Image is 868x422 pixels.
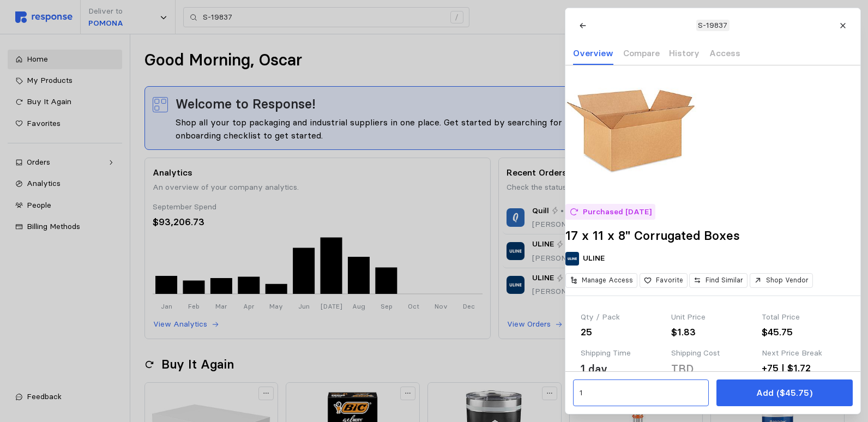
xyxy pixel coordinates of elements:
p: Purchased [DATE] [582,206,651,218]
div: Shipping Time [581,347,664,359]
img: S-19837 [565,65,696,196]
div: +75 | $1.72 [762,361,845,376]
div: Shipping Cost [671,347,754,359]
p: ULINE [583,252,605,264]
p: S-19837 [698,20,727,32]
div: TBD [671,361,694,377]
div: Total Price [762,311,845,323]
div: Unit Price [671,311,754,323]
p: Find Similar [706,275,743,285]
button: Shop Vendor [749,273,812,288]
button: Favorite [639,273,687,288]
div: Qty / Pack [581,311,664,323]
div: $1.83 [671,325,754,340]
p: History [669,46,700,60]
p: Favorite [655,275,683,285]
div: $45.75 [762,325,845,340]
p: Access [709,46,740,60]
div: 1 day [581,361,607,377]
div: 25 [581,325,664,340]
h2: 17 x 11 x 8" Corrugated Boxes [565,227,860,244]
button: Manage Access [565,273,637,288]
div: Next Price Break [762,347,845,359]
input: Qty [579,383,702,403]
button: Add ($45.75) [716,379,852,406]
p: Overview [573,46,613,60]
button: Find Similar [689,273,748,288]
p: Compare [623,46,659,60]
p: Add ($45.75) [756,386,812,400]
p: Shop Vendor [765,275,808,285]
p: Manage Access [582,275,633,285]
